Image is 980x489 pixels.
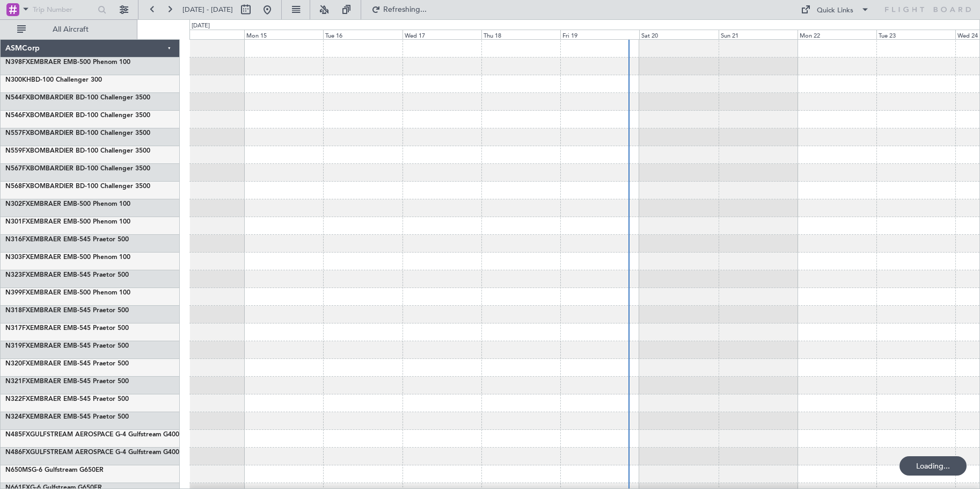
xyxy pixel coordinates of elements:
a: N317FXEMBRAER EMB-545 Praetor 500 [5,325,129,332]
a: N300KHBD-100 Challenger 300 [5,77,102,83]
span: N398FX [5,59,30,66]
span: N320FX [5,361,30,367]
span: N301FX [5,219,30,225]
span: Refreshing... [383,6,428,13]
span: N324FX [5,414,30,420]
span: N316FX [5,236,30,243]
a: N324FXEMBRAER EMB-545 Praetor 500 [5,414,129,420]
div: Fri 19 [560,30,639,39]
span: N319FX [5,343,30,349]
a: N301FXEMBRAER EMB-500 Phenom 100 [5,219,130,225]
div: Tue 23 [876,30,955,39]
span: N485FX [5,432,30,438]
a: N303FXEMBRAER EMB-500 Phenom 100 [5,254,130,261]
a: N319FXEMBRAER EMB-545 Praetor 500 [5,343,129,349]
button: Quick Links [795,1,875,18]
span: N302FX [5,201,30,207]
div: Mon 15 [244,30,323,39]
a: N302FXEMBRAER EMB-500 Phenom 100 [5,201,130,207]
span: N557FX [5,130,30,136]
a: N568FXBOMBARDIER BD-100 Challenger 3500 [5,183,150,190]
a: N557FXBOMBARDIER BD-100 Challenger 3500 [5,130,150,136]
a: N322FXEMBRAER EMB-545 Praetor 500 [5,396,129,402]
div: Tue 16 [323,30,402,39]
span: N546FX [5,112,30,119]
a: N559FXBOMBARDIER BD-100 Challenger 3500 [5,148,150,154]
a: N321FXEMBRAER EMB-545 Praetor 500 [5,378,129,385]
span: N303FX [5,254,30,261]
span: N300KH [5,77,31,83]
span: N323FX [5,272,30,278]
div: Thu 18 [481,30,560,39]
div: Sun 14 [165,30,244,39]
button: All Aircraft [12,21,116,38]
a: N650MSG-6 Gulfstream G650ER [5,467,104,473]
span: N318FX [5,307,30,314]
div: Wed 17 [403,30,481,39]
div: Loading... [899,456,967,476]
a: N316FXEMBRAER EMB-545 Praetor 500 [5,236,129,243]
a: N544FXBOMBARDIER BD-100 Challenger 3500 [5,95,150,101]
div: Sat 20 [639,30,718,39]
span: N486FX [5,449,30,456]
a: N320FXEMBRAER EMB-545 Praetor 500 [5,361,129,367]
a: N546FXBOMBARDIER BD-100 Challenger 3500 [5,112,150,119]
span: N399FX [5,290,30,296]
span: All Aircraft [28,26,113,33]
a: N399FXEMBRAER EMB-500 Phenom 100 [5,290,130,296]
a: N486FXGULFSTREAM AEROSPACE G-4 Gulfstream G400 [5,449,179,456]
a: N323FXEMBRAER EMB-545 Praetor 500 [5,272,129,278]
span: [DATE] - [DATE] [182,5,233,15]
span: N568FX [5,183,30,190]
span: N321FX [5,378,30,385]
span: N650MS [5,467,32,473]
input: Trip Number [33,2,94,18]
div: Mon 22 [798,30,876,39]
a: N567FXBOMBARDIER BD-100 Challenger 3500 [5,166,150,172]
div: Sun 21 [719,30,798,39]
span: N317FX [5,325,30,332]
span: N322FX [5,396,30,402]
button: Refreshing... [367,1,431,18]
a: N398FXEMBRAER EMB-500 Phenom 100 [5,59,130,66]
a: N485FXGULFSTREAM AEROSPACE G-4 Gulfstream G400 [5,432,179,438]
span: N544FX [5,95,30,101]
div: Quick Links [817,5,853,16]
div: [DATE] [192,21,210,31]
span: N559FX [5,148,30,154]
a: N318FXEMBRAER EMB-545 Praetor 500 [5,307,129,314]
span: N567FX [5,166,30,172]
